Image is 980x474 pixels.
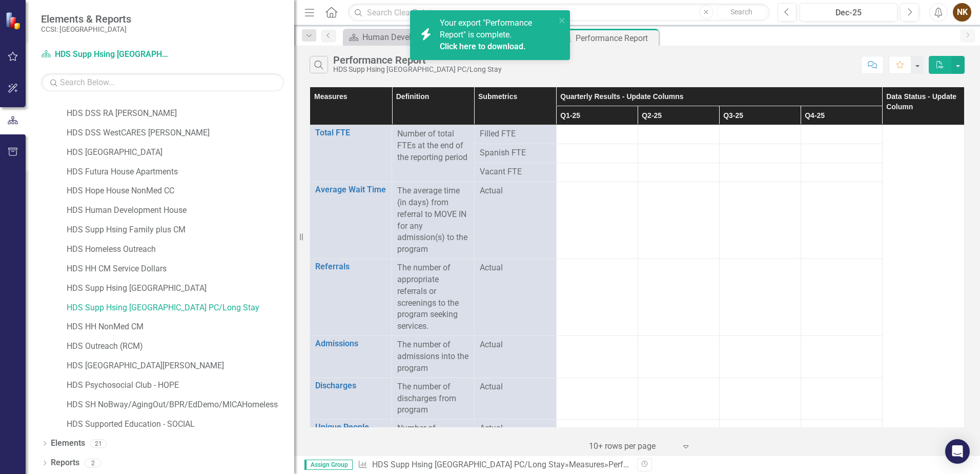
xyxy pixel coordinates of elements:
[556,420,638,458] td: Double-Click to Edit
[345,31,443,44] a: Human Development Svcs of [GEOGRAPHIC_DATA] Page
[556,182,638,259] td: Double-Click to Edit
[800,3,897,22] button: Dec-25
[358,459,629,471] div: » »
[397,128,468,164] div: Number of total FTEs at the end of the reporting period
[397,262,468,332] div: The number of appropriate referrals or screenings to the program seeking services.
[41,13,131,25] span: Elements & Reports
[315,185,386,194] a: Average Wait Time
[67,380,294,391] a: HDS Psychosocial Club - HOPE
[333,66,502,73] div: HDS Supp Hsing [GEOGRAPHIC_DATA] PC/Long Stay
[719,144,801,163] td: Double-Click to Edit
[315,339,386,348] a: Admissions
[801,182,882,259] td: Double-Click to Edit
[85,459,101,467] div: 2
[801,144,882,163] td: Double-Click to Edit
[67,244,294,255] a: HDS Homeless Outreach
[67,205,294,216] a: HDS Human Development House
[638,336,719,378] td: Double-Click to Edit
[480,185,551,197] span: Actual
[315,423,386,441] a: Unique People Served
[480,166,551,178] span: Vacant FTE
[304,460,353,470] span: Assign Group
[310,125,392,182] td: Double-Click to Edit Right Click for Context Menu
[953,3,971,22] button: NK
[801,336,882,378] td: Double-Click to Edit
[67,147,294,159] a: HDS [GEOGRAPHIC_DATA]
[67,127,294,139] a: HDS DSS WestCARES [PERSON_NAME]
[41,73,284,91] input: Search Below...
[801,163,882,182] td: Double-Click to Edit
[719,163,801,182] td: Double-Click to Edit
[556,163,638,182] td: Double-Click to Edit
[719,125,801,144] td: Double-Click to Edit
[719,259,801,336] td: Double-Click to Edit
[576,32,656,45] div: Performance Report
[310,336,392,378] td: Double-Click to Edit Right Click for Context Menu
[67,302,294,314] a: HDS Supp Hsing [GEOGRAPHIC_DATA] PC/Long Stay
[67,185,294,197] a: HDS Hope House NonMed CC
[730,8,752,16] span: Search
[440,42,526,51] a: Click here to download.
[559,14,566,26] button: close
[801,420,882,458] td: Double-Click to Edit
[440,18,553,53] span: Your export "Performance Report" is complete.
[719,182,801,259] td: Double-Click to Edit
[397,185,468,255] p: The average time (in days) from referral to MOVE IN for any admission(s) to the program
[556,336,638,378] td: Double-Click to Edit
[716,5,767,19] button: Search
[801,259,882,336] td: Double-Click to Edit
[41,49,169,61] a: HDS Supp Hsing [GEOGRAPHIC_DATA] PC/Long Stay
[51,457,79,469] a: Reports
[315,128,386,137] a: Total FTE
[638,125,719,144] td: Double-Click to Edit
[315,381,386,390] a: Discharges
[67,108,294,120] a: HDS DSS RA [PERSON_NAME]
[638,420,719,458] td: Double-Click to Edit
[41,25,131,33] small: CCSI: [GEOGRAPHIC_DATA]
[480,262,551,274] span: Actual
[638,163,719,182] td: Double-Click to Edit
[556,378,638,420] td: Double-Click to Edit
[480,128,551,140] span: Filled FTE
[310,182,392,259] td: Double-Click to Edit Right Click for Context Menu
[801,125,882,144] td: Double-Click to Edit
[638,182,719,259] td: Double-Click to Edit
[569,460,604,469] a: Measures
[719,420,801,458] td: Double-Click to Edit
[67,419,294,430] a: HDS Supported Education - SOCIAL
[67,224,294,236] a: HDS Supp Hsing Family plus CM
[90,439,107,448] div: 21
[362,31,443,44] div: Human Development Svcs of [GEOGRAPHIC_DATA] Page
[945,439,970,464] div: Open Intercom Messenger
[608,460,681,469] div: Performance Report
[67,321,294,333] a: HDS HH NonMed CM
[397,381,468,417] div: The number of discharges from program
[67,399,294,411] a: HDS SH NoBway/AgingOut/BPR/EdDemo/MICAHomeless
[719,378,801,420] td: Double-Click to Edit
[333,54,502,66] div: Performance Report
[556,144,638,163] td: Double-Click to Edit
[67,263,294,275] a: HDS HH CM Service Dollars
[310,378,392,420] td: Double-Click to Edit Right Click for Context Menu
[67,283,294,294] a: HDS Supp Hsing [GEOGRAPHIC_DATA]
[480,381,551,393] span: Actual
[372,460,565,469] a: HDS Supp Hsing [GEOGRAPHIC_DATA] PC/Long Stay
[310,259,392,336] td: Double-Click to Edit Right Click for Context Menu
[801,378,882,420] td: Double-Click to Edit
[480,147,551,159] span: Spanish FTE
[480,339,551,351] span: Actual
[803,7,894,19] div: Dec-25
[556,125,638,144] td: Double-Click to Edit
[480,423,551,434] span: Actual
[638,378,719,420] td: Double-Click to Edit
[348,4,770,22] input: Search ClearPoint...
[719,336,801,378] td: Double-Click to Edit
[638,259,719,336] td: Double-Click to Edit
[5,11,23,29] img: ClearPoint Strategy
[556,259,638,336] td: Double-Click to Edit
[51,438,85,449] a: Elements
[67,360,294,372] a: HDS [GEOGRAPHIC_DATA][PERSON_NAME]
[67,166,294,178] a: HDS Futura House Apartments
[397,339,468,374] div: The number of admissions into the program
